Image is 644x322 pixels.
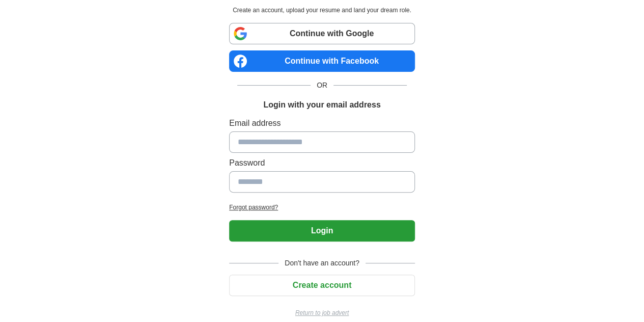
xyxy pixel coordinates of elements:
button: Login [229,220,415,242]
span: OR [311,80,333,91]
a: Continue with Google [229,23,415,44]
a: Create account [229,281,415,289]
span: Don't have an account? [278,258,366,269]
a: Return to job advert [229,308,415,317]
a: Forgot password? [229,203,415,212]
a: Continue with Facebook [229,50,415,72]
h1: Login with your email address [263,99,380,111]
p: Create an account, upload your resume and land your dream role. [231,6,413,15]
label: Password [229,157,415,169]
label: Email address [229,117,415,129]
button: Create account [229,275,415,296]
